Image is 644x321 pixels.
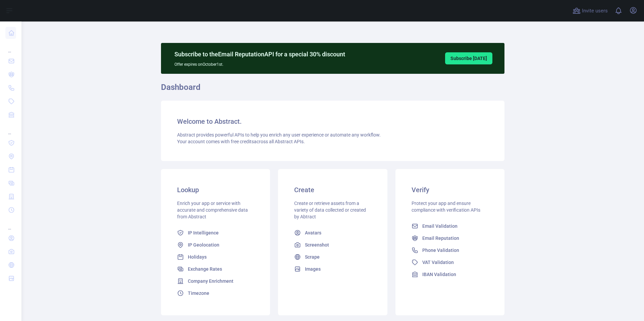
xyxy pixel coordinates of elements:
a: VAT Validation [409,256,491,268]
div: ... [5,217,16,231]
a: Email Reputation [409,232,491,244]
a: Phone Validation [409,244,491,256]
span: Timezone [188,290,209,297]
span: Email Validation [422,223,458,229]
a: IP Intelligence [174,227,257,239]
span: IP Geolocation [188,242,219,248]
h1: Dashboard [161,82,504,98]
a: Holidays [174,251,257,263]
span: Protect your app and ensure compliance with verification APIs [412,201,480,213]
span: Scrape [305,254,320,260]
div: ... [5,122,16,136]
a: Images [291,263,374,275]
a: IBAN Validation [409,268,491,280]
span: Company Enrichment [188,278,233,284]
a: Avatars [291,227,374,239]
p: Subscribe to the Email Reputation API for a special 30 % discount [174,50,345,59]
span: Email Reputation [422,235,459,242]
button: Subscribe [DATE] [445,52,492,64]
span: Create or retrieve assets from a variety of data collected or created by Abtract [294,201,366,219]
span: Avatars [305,229,321,236]
span: IP Intelligence [188,229,219,236]
h3: Create [294,185,371,195]
a: Company Enrichment [174,275,257,287]
a: Timezone [174,287,257,299]
h3: Verify [412,185,488,195]
p: Offer expires on October 1st. [174,59,345,67]
span: Enrich your app or service with accurate and comprehensive data from Abstract [177,201,248,219]
span: VAT Validation [422,259,454,266]
h3: Welcome to Abstract. [177,117,488,126]
span: Exchange Rates [188,266,222,272]
span: free credits [231,139,254,144]
a: Screenshot [291,239,374,251]
a: Exchange Rates [174,263,257,275]
div: ... [5,40,16,54]
span: Holidays [188,254,207,260]
a: IP Geolocation [174,239,257,251]
span: Images [305,266,321,272]
span: IBAN Validation [422,271,456,278]
span: Screenshot [305,242,329,248]
span: Your account comes with across all Abstract APIs. [177,139,305,144]
span: Abstract provides powerful APIs to help you enrich any user experience or automate any workflow. [177,132,381,138]
a: Scrape [291,251,374,263]
span: Invite users [582,7,608,15]
a: Email Validation [409,220,491,232]
span: Phone Validation [422,247,459,254]
button: Invite users [571,5,609,16]
h3: Lookup [177,185,254,195]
